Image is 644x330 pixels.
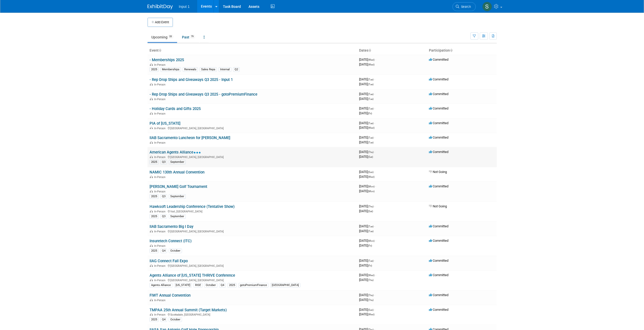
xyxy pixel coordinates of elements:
span: In-Person [154,190,167,193]
div: October [204,283,217,288]
span: [DATE] [359,150,375,154]
a: - Rep Drop Ships and Giveaways Q3 2025 - gotoPremiumFinance [150,92,257,97]
span: [DATE] [359,224,375,228]
span: (Tue) [368,122,373,125]
span: - [375,58,376,61]
span: In-Person [154,313,167,316]
div: RISE [194,283,202,288]
img: In-Person Event [150,190,153,192]
span: (Thu) [368,151,373,153]
span: - [374,77,375,81]
span: (Thu) [368,294,373,297]
div: 2025 [150,249,159,253]
span: [DATE] [359,111,372,115]
span: - [374,106,375,110]
img: In-Person Event [150,98,153,100]
a: Hawksoft Leadership Conference (Tentative Show) [150,204,235,209]
span: [DATE] [359,170,375,174]
a: Past79 [178,32,199,42]
img: In-Person Event [150,156,153,158]
img: In-Person Event [150,313,153,316]
span: [DATE] [359,58,376,61]
span: - [374,259,375,262]
a: IIAB Sacramento Big I Day [150,224,193,229]
span: (Tue) [368,136,373,139]
div: Q4 [160,317,167,322]
span: [DATE] [359,273,376,277]
a: American Agents Alliance [150,150,201,155]
div: 2025 [227,283,237,288]
div: Internal [219,67,231,72]
span: Not Going [429,204,447,208]
span: In-Person [154,112,167,115]
span: (Tue) [368,98,373,100]
span: Not Going [429,170,447,174]
img: In-Person Event [150,83,153,85]
span: [DATE] [359,77,375,81]
div: September [169,194,186,199]
img: In-Person Event [150,279,153,281]
span: [DATE] [359,121,375,125]
span: (Sun) [368,171,373,173]
div: Scottsdale, [GEOGRAPHIC_DATA] [150,312,355,316]
span: [DATE] [359,204,375,208]
div: Q3 [160,214,167,219]
span: - [375,273,376,277]
span: (Thu) [368,299,373,301]
a: - Holiday Cards and Gifts 2025 [150,106,201,111]
a: - Memberships 2025 [150,58,184,62]
span: Committed [429,150,448,154]
div: gotoPremiumFinance [238,283,268,288]
span: Committed [429,58,448,61]
div: 2025 [150,317,159,322]
span: (Wed) [368,63,375,66]
span: Committed [429,92,448,96]
span: (Tue) [368,259,373,262]
span: (Tue) [368,141,373,144]
span: - [374,150,375,154]
span: Committed [429,273,448,277]
div: [GEOGRAPHIC_DATA], [GEOGRAPHIC_DATA] [150,229,355,233]
div: 2025 [150,67,159,72]
span: (Wed) [368,175,375,178]
div: Q2 [233,67,240,72]
span: (Wed) [368,313,375,316]
a: Insuretech Connect (ITC) [150,239,192,243]
span: In-Person [154,210,167,213]
div: Q3 [160,160,167,164]
span: (Sun) [368,309,373,311]
div: Q3 [160,194,167,199]
div: [GEOGRAPHIC_DATA] [270,283,300,288]
span: 79 [190,35,195,38]
span: - [375,239,376,243]
a: Upcoming33 [148,32,177,42]
span: (Mon) [368,239,375,242]
span: (Thu) [368,205,373,208]
th: Dates [357,46,427,55]
div: Q4 [219,283,226,288]
span: [DATE] [359,140,373,144]
span: - [375,184,376,188]
img: In-Person Event [150,210,153,212]
span: In-Person [154,156,167,159]
span: Committed [429,239,448,243]
div: October [169,317,182,322]
img: In-Person Event [150,299,153,301]
th: Event [148,46,357,55]
img: In-Person Event [150,127,153,129]
div: [GEOGRAPHIC_DATA], [GEOGRAPHIC_DATA] [150,278,355,282]
span: (Fri) [368,112,372,115]
div: 2025 [150,194,159,199]
a: - Rep Drop Ships and Giveaways Q3 2025 - Input 1 [150,77,233,82]
span: [DATE] [359,244,372,247]
a: TMPAA 25th Annual Summit (Target Markets) [150,308,227,312]
span: (Fri) [368,244,372,247]
a: Search [452,2,476,11]
a: [PERSON_NAME] Golf Tournament [150,184,207,189]
span: - [374,224,375,228]
span: Committed [429,184,448,188]
span: (Tue) [368,93,373,96]
span: Committed [429,106,448,110]
span: (Wed) [368,274,375,277]
span: Committed [429,308,448,312]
